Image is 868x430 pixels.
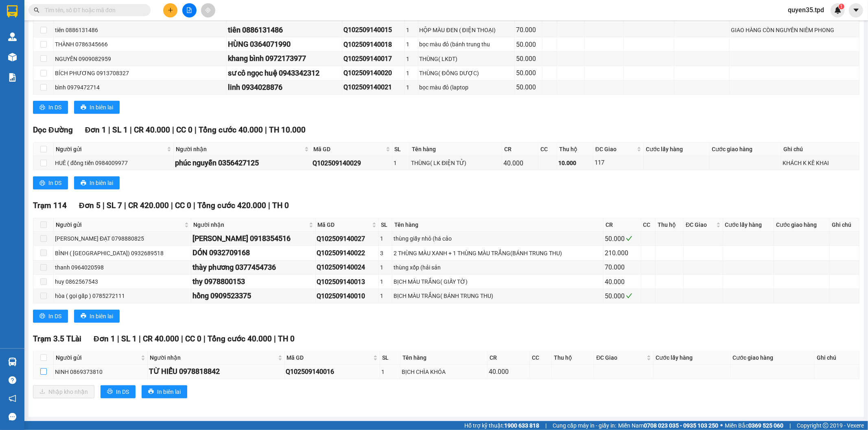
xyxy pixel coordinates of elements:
strong: 1900 633 818 [504,422,539,429]
span: | [274,334,276,343]
div: BỊCH CHÌA KHÓA [402,367,486,376]
span: SL 1 [121,334,137,343]
span: | [203,334,206,343]
span: Nhận: [66,8,86,16]
img: warehouse-icon [8,53,17,61]
div: 10.000 [558,159,592,167]
span: quyen35.tpd [781,5,831,15]
span: CR 40.000 [143,334,179,343]
span: Hỗ trợ kỹ thuật: [464,421,539,430]
th: Cước giao hàng [710,143,781,156]
span: Miền Nam [618,421,718,430]
div: BÍCH PHƯƠNG 0913708327 [55,69,225,78]
div: 1 [394,159,409,167]
span: CC 0 [176,125,192,135]
th: SL [380,351,400,365]
td: Q102509140022 [316,246,379,260]
span: printer [39,313,45,319]
span: notification [9,395,16,402]
span: Người gửi [56,145,165,154]
div: Q102509140021 [343,82,403,92]
th: Ghi chú [815,351,859,365]
img: icon-new-feature [834,7,842,14]
span: ĐC Giao [596,353,645,362]
div: Q102509140017 [343,54,403,64]
span: check [626,293,632,299]
div: Q102509140027 [317,234,377,244]
span: Đơn 5 [79,201,101,210]
img: warehouse-icon [8,33,17,41]
div: 3 [380,249,391,258]
div: hòa ( gọi gấp ) 0785272111 [55,291,190,300]
span: | [108,125,110,135]
div: THÙNG( LK ĐIỆN TỬ) [411,159,501,167]
div: 40.000 [489,367,528,377]
div: BỊCH MÀU TRẮNG( BÁNH TRUNG THU) [394,291,602,300]
div: NGUYÊN 0909082959 [55,54,225,63]
span: | [195,125,197,135]
button: caret-down [849,3,863,17]
span: printer [39,104,45,111]
td: Q102509140027 [316,232,379,246]
sup: 1 [839,4,844,9]
th: Tên hàng [400,351,488,365]
div: sư cô ngọc huệ 0943342312 [228,67,340,79]
div: 1 [380,277,391,286]
span: Đơn 1 [85,125,107,135]
span: Tổng cước 40.000 [208,334,272,343]
span: copyright [823,423,829,428]
td: Q102509140021 [342,80,405,95]
span: Cung cấp máy in - giấy in: [553,421,616,430]
span: | [193,201,195,210]
th: Tên hàng [410,143,502,156]
div: [PERSON_NAME] 0918354516 [192,233,314,244]
div: [PERSON_NAME] ĐẠT 0798880825 [55,234,190,243]
div: SỈN [66,26,117,36]
div: Q102509140020 [343,68,403,78]
span: printer [39,180,45,187]
button: printerIn DS [33,176,68,189]
span: Gửi: [7,8,20,16]
div: 1 [380,263,391,272]
span: | [172,125,174,135]
div: huy 0862567543 [55,277,190,286]
span: Người nhận [193,220,307,229]
strong: 0708 023 035 - 0935 103 250 [644,422,718,429]
div: GIAO HÀNG CÒN NGUYÊN NIÊM PHONG [731,26,858,35]
span: Tổng cước 40.000 [199,125,263,135]
span: ĐC Giao [686,220,714,229]
div: NINH 0869373810 [55,367,146,376]
img: warehouse-icon [8,358,17,366]
div: tiên 0886131486 [55,26,225,35]
th: CR [502,143,538,156]
td: Q102509140020 [342,66,405,80]
td: Q102509140010 [316,289,379,303]
img: logo-vxr [7,5,17,17]
div: 70.000 [516,25,541,35]
button: file-add [182,3,197,17]
span: Mã GD [318,220,370,229]
div: thanh 0964020598 [55,263,190,272]
td: Q102509140018 [342,37,405,52]
div: tiên 0886131486 [228,24,340,36]
div: HUÊ ( đồng tiến 0984009977 [55,159,172,167]
div: khang bình 0972173977 [228,53,340,64]
span: aim [205,7,211,13]
div: Q102509140022 [317,248,377,258]
span: Mã GD [313,145,384,154]
div: 1 [406,69,417,78]
span: | [117,334,119,343]
button: downloadNhập kho nhận [33,385,94,398]
span: | [181,334,183,343]
th: Tên hàng [392,218,603,232]
th: CC [641,218,656,232]
div: Q102509140018 [343,39,403,50]
div: HỘP MÀU ĐEN ( ĐIỆN THOẠI) [420,26,513,35]
th: Ghi chú [781,143,859,156]
td: Q102509140017 [342,52,405,66]
button: printerIn DS [33,101,68,114]
div: thy 0978800153 [192,276,314,287]
span: printer [81,104,86,111]
span: Người gửi [56,353,139,362]
span: search [34,7,39,13]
